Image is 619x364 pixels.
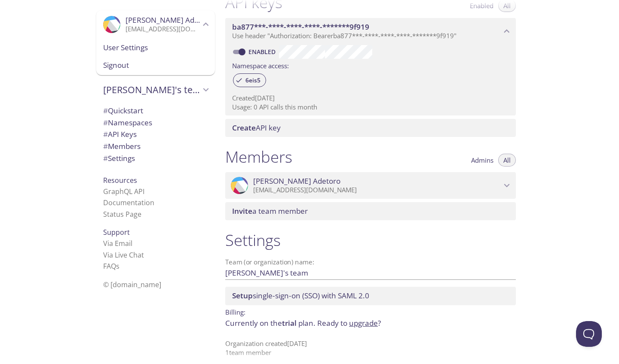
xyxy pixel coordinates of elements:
span: # [103,106,108,115]
iframe: Help Scout Beacon - Open [576,321,602,347]
span: Settings [103,153,135,163]
span: API key [232,123,281,133]
div: User Settings [96,39,215,57]
span: Ready to ? [317,318,381,328]
span: Quickstart [103,106,143,115]
span: API Keys [103,129,137,139]
a: upgrade [349,318,378,328]
span: Resources [103,176,137,185]
div: Setup SSO [225,287,516,305]
span: trial [282,318,297,328]
div: Emmanuel Adetoro [96,10,215,39]
a: GraphQL API [103,187,144,196]
p: Currently on the plan. [225,318,516,329]
span: # [103,153,108,163]
div: Invite a team member [225,202,516,220]
span: Members [103,141,141,151]
span: s [116,261,120,271]
span: Support [103,227,130,237]
span: # [103,129,108,139]
h1: Members [225,147,292,167]
button: All [498,154,516,167]
div: Emmanuel Adetoro [225,172,516,199]
p: Billing: [225,305,516,318]
span: # [103,141,108,151]
span: Setup [232,291,253,300]
button: Admins [466,154,499,167]
a: Via Email [103,239,132,248]
div: Members [96,140,215,152]
div: Create API Key [225,119,516,137]
a: Documentation [103,198,154,207]
span: [PERSON_NAME] Adetoro [253,176,340,186]
span: © [DOMAIN_NAME] [103,280,161,289]
div: Namespaces [96,117,215,129]
label: Team (or organization) name: [225,259,315,265]
span: Create [232,123,256,133]
p: Usage: 0 API calls this month [232,103,509,112]
p: Organization created [DATE] 1 team member [225,339,516,358]
a: Via Live Chat [103,250,144,260]
div: API Keys [96,128,215,140]
p: [EMAIL_ADDRESS][DOMAIN_NAME] [126,25,200,33]
h1: Settings [225,231,516,250]
span: 6eis5 [240,76,266,84]
span: # [103,118,108,127]
div: Team Settings [96,152,215,164]
span: Namespaces [103,118,152,127]
p: [EMAIL_ADDRESS][DOMAIN_NAME] [253,186,501,194]
span: [PERSON_NAME] Adetoro [126,15,213,25]
div: Quickstart [96,105,215,117]
span: Invite [232,206,252,216]
div: Emmanuel's team [96,79,215,101]
span: a team member [232,206,308,216]
label: Namespace access: [232,59,289,71]
span: Signout [103,60,208,71]
span: single-sign-on (SSO) with SAML 2.0 [232,291,369,300]
span: [PERSON_NAME]'s team [103,84,200,96]
p: Created [DATE] [232,94,509,103]
div: Signout [96,56,215,75]
span: User Settings [103,42,208,53]
div: 6eis5 [233,73,266,87]
a: FAQ [103,261,120,271]
a: Status Page [103,209,141,219]
a: Enabled [247,48,279,56]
